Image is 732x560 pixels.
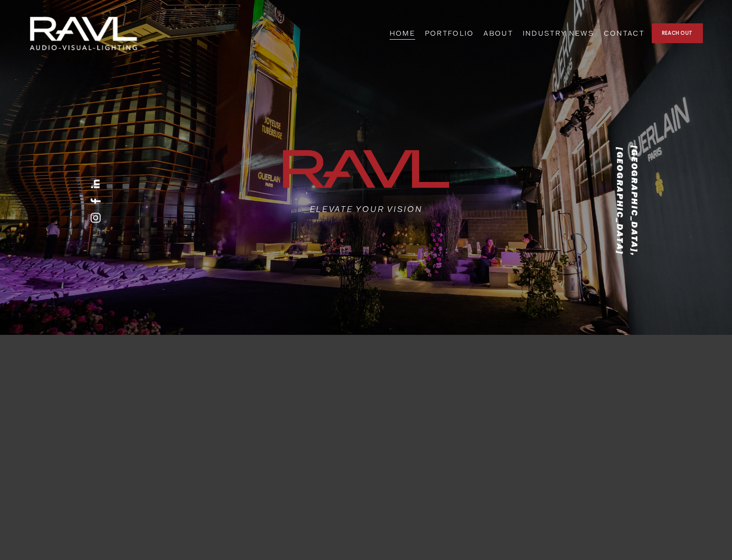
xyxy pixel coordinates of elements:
a: INDUSTRY NEWS [523,26,594,40]
a: REACH OUT [652,23,703,43]
a: HOME [390,26,415,40]
em: ELEVATE YOUR VISION [310,204,423,214]
a: LinkedIn [90,179,101,189]
a: Instagram [90,212,101,223]
a: ABOUT [483,26,513,40]
a: Facebook [90,196,101,206]
a: CONTACT [604,26,644,40]
em: [GEOGRAPHIC_DATA], [GEOGRAPHIC_DATA] [615,145,640,260]
a: PORTFOLIO [425,26,474,40]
